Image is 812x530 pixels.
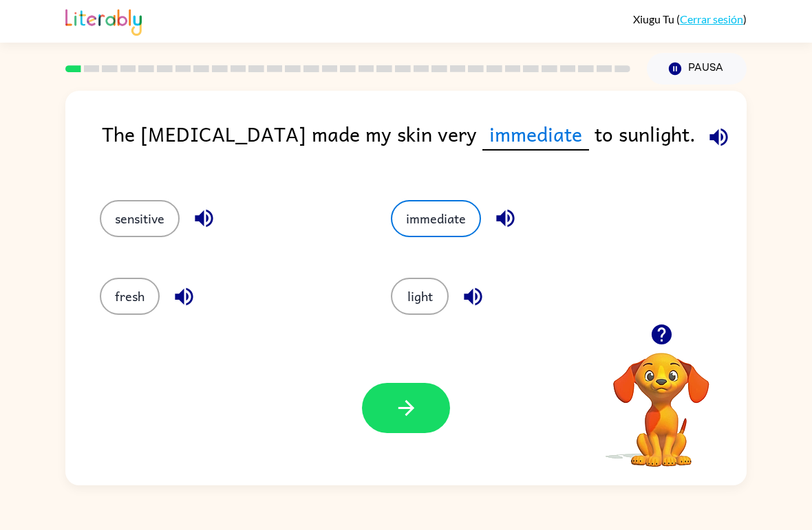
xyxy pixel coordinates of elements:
[482,118,589,151] span: immediate
[680,12,743,25] a: Cerrar sesión
[100,278,160,315] button: fresh
[65,5,142,36] img: Literably
[647,53,747,85] button: Pausa
[391,200,481,237] button: immediate
[633,12,747,25] div: ( )
[391,278,449,315] button: light
[592,331,730,469] video: Tu navegador debe admitir la reproducción de archivos .mp4 para usar Literably. Intenta usar otro...
[633,12,676,25] span: Xiugu Tu
[100,200,180,237] button: sensitive
[102,118,747,173] div: The [MEDICAL_DATA] made my skin very to sunlight.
